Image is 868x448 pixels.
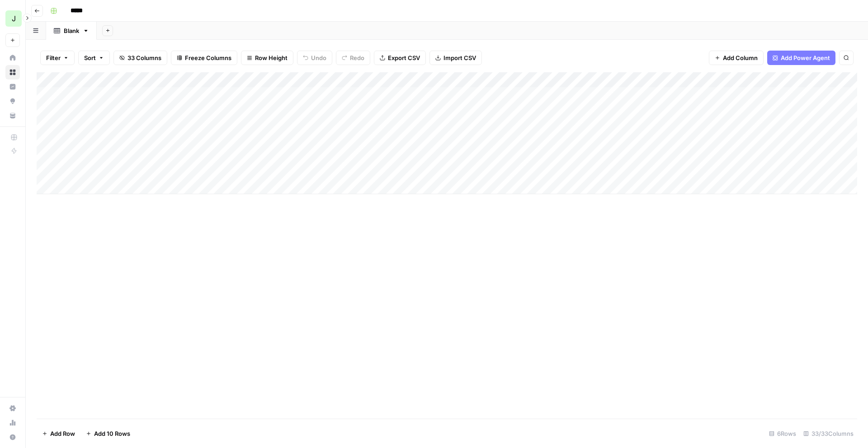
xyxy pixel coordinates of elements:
span: Filter [46,53,61,62]
a: Insights [5,79,20,94]
div: 6 Rows [765,426,800,441]
span: Export CSV [388,53,420,62]
button: Freeze Columns [171,51,237,65]
button: Import CSV [429,51,482,65]
a: Home [5,51,20,65]
span: Freeze Columns [185,53,231,62]
span: Import CSV [443,53,476,62]
button: Filter [40,51,75,65]
button: Help + Support [5,430,20,444]
a: Blank [46,22,97,40]
button: Add Row [37,426,80,441]
a: Usage [5,415,20,430]
div: Blank [64,26,79,35]
div: 33/33 Columns [800,426,857,441]
button: Redo [336,51,370,65]
span: Row Height [255,53,288,62]
span: J [12,13,16,24]
a: Opportunities [5,94,20,108]
button: Add 10 Rows [80,426,136,441]
span: Undo [311,53,326,62]
button: Add Power Agent [767,51,835,65]
a: Your Data [5,108,20,123]
span: Add 10 Rows [94,429,130,438]
a: Settings [5,401,20,415]
a: Browse [5,65,20,79]
span: Add Row [50,429,75,438]
button: Row Height [241,51,293,65]
span: Sort [84,53,96,62]
button: Export CSV [374,51,426,65]
button: 33 Columns [113,51,167,65]
span: 33 Columns [127,53,161,62]
span: Redo [350,53,364,62]
button: Workspace: JB.COM [5,7,20,30]
span: Add Power Agent [781,53,830,62]
span: Add Column [723,53,758,62]
button: Undo [297,51,332,65]
button: Sort [78,51,110,65]
button: Add Column [709,51,764,65]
